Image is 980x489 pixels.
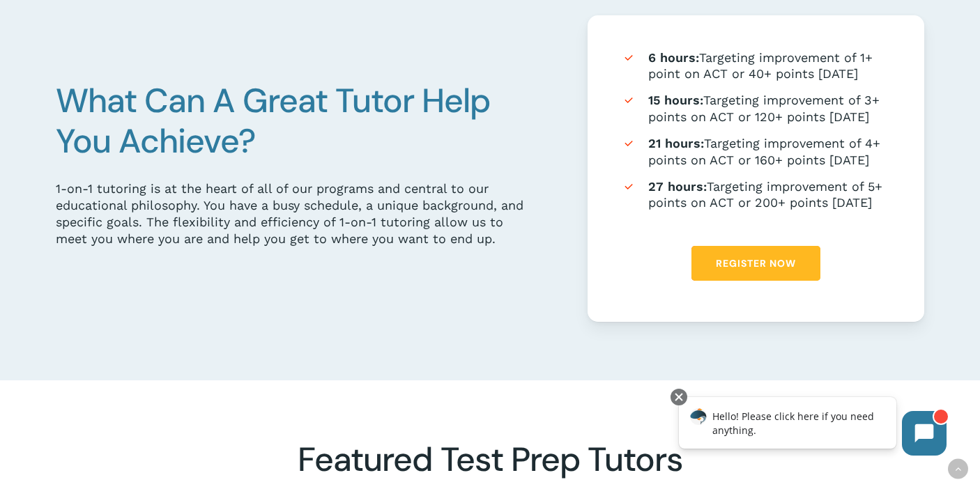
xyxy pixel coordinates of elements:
[648,136,704,150] strong: 21 hours:
[648,179,707,194] strong: 27 hours:
[664,386,960,469] iframe: Chatbot
[716,256,796,270] span: Register Now
[691,246,820,281] a: Register Now
[56,180,527,247] div: 1-on-1 tutoring is at the heart of all of our programs and central to our educational philosophy....
[648,93,703,107] strong: 15 hours:
[622,135,890,168] li: Targeting improvement of 4+ points on ACT or 160+ points [DATE]
[56,79,490,163] span: What Can A Great Tutor Help You Achieve?
[622,178,890,211] li: Targeting improvement of 5+ points on ACT or 200+ points [DATE]
[204,440,776,480] h2: Featured Test Prep Tutors
[648,50,699,65] strong: 6 hours:
[622,92,890,125] li: Targeting improvement of 3+ points on ACT or 120+ points [DATE]
[622,49,890,82] li: Targeting improvement of 1+ point on ACT or 40+ points [DATE]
